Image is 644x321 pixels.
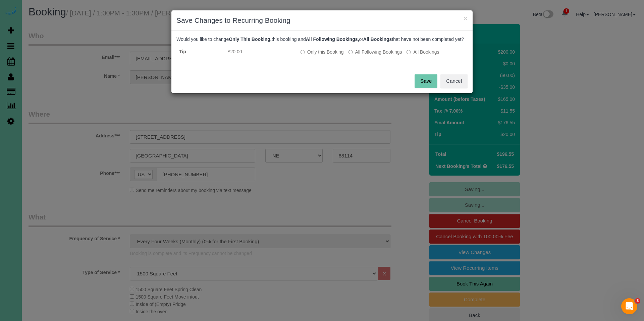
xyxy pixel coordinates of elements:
[229,37,272,42] b: Only This Booking,
[179,49,186,54] strong: Tip
[301,49,344,55] label: All other bookings in the series will remain the same.
[440,74,468,88] button: Cancel
[363,37,392,42] b: All Bookings
[407,50,411,54] input: All Bookings
[225,46,298,58] td: $20.00
[348,49,402,55] label: This and all the bookings after it will be changed.
[176,15,468,25] h3: Save Changes to Recurring Booking
[621,298,637,314] iframe: Intercom live chat
[176,36,468,43] p: Would you like to change this booking and or that have not been completed yet?
[306,37,359,42] b: All Following Bookings,
[464,15,468,22] button: ×
[635,298,640,304] span: 3
[407,49,439,55] label: All bookings that have not been completed yet will be changed.
[348,50,353,54] input: All Following Bookings
[415,74,437,88] button: Save
[301,50,305,54] input: Only this Booking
